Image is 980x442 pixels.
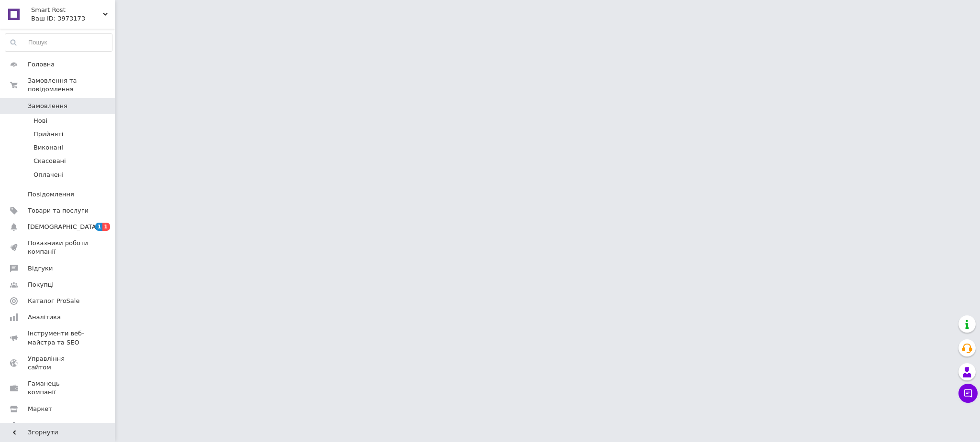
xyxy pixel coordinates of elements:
span: Показники роботи компанії [28,239,89,256]
span: Відгуки [28,264,53,273]
span: Замовлення та повідомлення [28,76,115,94]
div: Ваш ID: 3973173 [31,14,115,23]
span: Прийняті [33,130,63,139]
span: Головна [28,60,55,69]
span: Smart Rost [31,6,103,14]
span: Аналітика [28,313,61,322]
span: Покупці [28,280,54,289]
span: Інструменти веб-майстра та SEO [28,329,89,346]
span: Гаманець компанії [28,379,89,397]
span: Товари та послуги [28,206,89,215]
span: Оплачені [33,171,64,179]
span: Скасовані [33,157,66,165]
span: Виконані [33,143,63,152]
span: Каталог ProSale [28,297,79,305]
span: Замовлення [28,102,67,110]
span: [DEMOGRAPHIC_DATA] [28,223,99,231]
span: 1 [95,223,103,231]
input: Пошук [5,34,112,51]
span: Маркет [28,405,52,413]
span: Налаштування [28,421,77,430]
span: Повідомлення [28,190,74,199]
span: Управління сайтом [28,355,89,372]
span: 1 [102,223,110,231]
button: Чат з покупцем [958,384,978,403]
span: Нові [33,117,47,125]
